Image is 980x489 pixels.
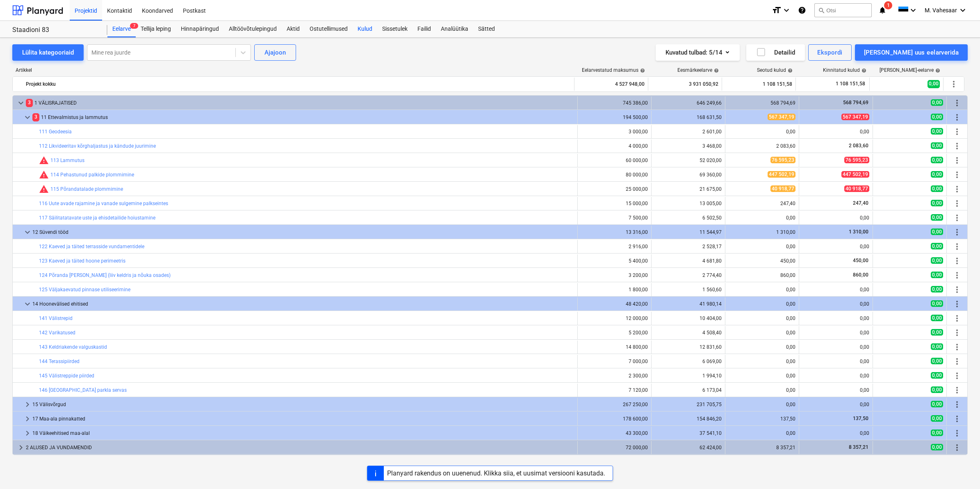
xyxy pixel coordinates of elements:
div: 3 931 050,92 [652,78,718,91]
span: help [860,68,866,73]
div: Planyard rakendus on uuenenud. Klikka siia, et uusimat versiooni kasutada. [387,469,605,477]
div: 0,00 [729,287,795,292]
span: keyboard_arrow_right [23,400,32,409]
span: help [638,68,645,73]
a: 144 Terassipiirded [39,359,80,364]
div: 2 916,00 [581,244,648,249]
div: 0,00 [729,244,795,249]
div: 3 200,00 [581,272,648,278]
div: Staadioni 83 [12,26,98,34]
a: 122 Kaeved ja täited terrasside vundamentidele [39,244,144,249]
span: help [786,68,793,73]
div: 0,00 [729,359,795,364]
span: 0,00 [931,99,943,106]
span: 0,00 [931,114,943,120]
div: 41 980,14 [655,301,722,307]
span: Rohkem tegevusi [952,371,962,381]
div: 1 VÄLISRAJATISED [26,96,574,110]
div: Eesmärkeelarve [677,67,719,73]
div: Detailid [756,47,795,58]
a: Analüütika [436,21,473,37]
span: 247,40 [852,200,869,206]
div: 25 000,00 [581,186,648,192]
span: 0,00 [931,157,943,163]
a: 111 Geodeesia [39,129,72,135]
a: Ostutellimused [305,21,353,37]
div: 15 000,00 [581,201,648,206]
div: 12 000,00 [581,315,648,321]
span: Rohkem tegevusi [952,356,962,366]
div: 2 083,60 [729,143,795,149]
div: 1 800,00 [581,287,648,292]
span: 1 108 151,58 [835,80,866,87]
span: 76 595,23 [770,157,795,163]
div: 450,00 [729,258,795,264]
div: 2 528,17 [655,244,722,249]
span: keyboard_arrow_right [16,443,26,452]
div: Kinnitatud kulud [823,67,866,73]
div: 231 705,75 [655,402,722,407]
div: 1 310,00 [729,229,795,235]
div: 2 ALUSED JA VUNDAMENDID [26,441,574,454]
div: Eelarvestatud maksumus [582,67,645,73]
span: 0,00 [931,128,943,135]
div: 0,00 [729,387,795,393]
div: 0,00 [802,373,869,379]
span: 0,00 [931,286,943,292]
div: 2 300,00 [581,373,648,379]
span: keyboard_arrow_down [23,227,32,237]
div: 0,00 [802,287,869,292]
button: Lülita kategooriaid [12,44,84,61]
div: 18 Väikeehitised maa-alal [32,427,574,440]
a: Sissetulek [377,21,413,37]
div: 0,00 [802,402,869,407]
a: 123 Kaeved ja täited hoone perimeetris [39,258,125,264]
div: 0,00 [802,129,869,135]
div: 12 831,60 [655,344,722,350]
div: 7 120,00 [581,387,648,393]
span: Rohkem tegevusi [952,112,962,122]
div: 178 600,00 [581,416,648,422]
div: 0,00 [802,301,869,307]
span: Rohkem tegevusi [952,141,962,151]
span: Rohkem tegevusi [952,328,962,338]
span: Rohkem tegevusi [952,313,962,323]
span: 1 310,00 [848,229,869,235]
div: 646 249,66 [655,100,722,106]
span: Seotud kulud ületavad prognoosi [39,184,49,194]
span: Rohkem tegevusi [952,98,962,108]
div: 52 020,00 [655,158,722,163]
div: 72 000,00 [581,445,648,450]
span: 0,00 [931,358,943,364]
div: 0,00 [802,387,869,393]
span: Rohkem tegevusi [952,428,962,438]
span: 0,00 [928,80,940,88]
div: 0,00 [729,430,795,436]
div: [PERSON_NAME]-eelarve [880,67,940,73]
span: Rohkem tegevusi [952,256,962,266]
span: Rohkem tegevusi [952,170,962,180]
div: 11 Ettevalmistus ja lammutus [32,111,574,124]
span: 0,00 [931,243,943,249]
a: 113 Lammutus [50,158,84,163]
div: 80 000,00 [581,172,648,178]
span: Seotud kulud ületavad prognoosi [39,170,49,180]
span: help [712,68,719,73]
div: 247,40 [729,201,795,206]
span: Rohkem tegevusi [952,385,962,395]
span: Rohkem tegevusi [952,400,962,409]
div: 48 420,00 [581,301,648,307]
a: Sätted [473,21,500,37]
div: Aktid [282,21,305,37]
a: Hinnapäringud [176,21,224,37]
span: 0,00 [931,415,943,422]
a: 124 Põranda [PERSON_NAME] (liiv keldris ja nõuka osades) [39,272,171,278]
span: Rohkem tegevusi [952,127,962,137]
a: Kulud [353,21,377,37]
span: Rohkem tegevusi [952,342,962,352]
span: 40 918,77 [844,185,869,192]
button: Detailid [746,44,805,61]
a: Alltöövõtulepingud [224,21,282,37]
